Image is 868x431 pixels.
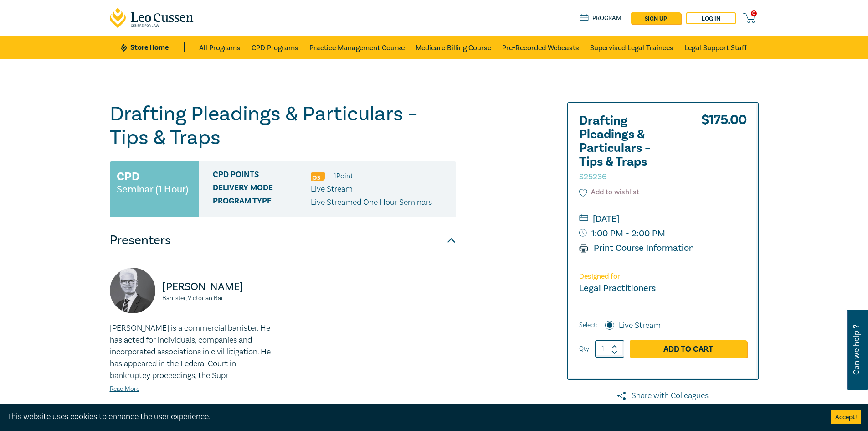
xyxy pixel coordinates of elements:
[631,12,681,24] a: sign up
[110,102,456,150] h1: Drafting Pleadings & Particulars – Tips & Traps
[595,340,624,358] input: 1
[579,226,747,241] small: 1:00 PM - 2:00 PM
[110,268,155,313] img: https://s3.ap-southeast-2.amazonaws.com/leo-cussen-store-production-content/Contacts/Warren%20Smi...
[117,185,188,194] small: Seminar (1 Hour)
[579,212,747,226] small: [DATE]
[309,36,405,59] a: Practice Management Course
[590,36,673,59] a: Supervised Legal Trainees
[567,390,759,402] a: Share with Colleagues
[311,172,325,181] img: Professional Skills
[110,322,277,382] p: [PERSON_NAME] is a commercial barrister. He has acted for individuals, companies and incorporated...
[162,280,277,294] p: [PERSON_NAME]
[199,36,241,59] a: All Programs
[162,295,277,301] small: Barrister, Victorian Bar
[213,183,311,195] span: Delivery Mode
[619,320,661,332] label: Live Stream
[579,344,589,354] label: Qty
[580,13,622,23] a: Program
[831,410,861,424] button: Accept cookies
[579,171,606,182] small: S25236
[579,242,694,254] a: Print Course Information
[686,12,736,24] a: Log in
[110,227,456,254] button: Presenters
[7,411,817,423] div: This website uses cookies to enhance the user experience.
[579,320,597,330] span: Select:
[311,197,432,208] p: Live Streamed One Hour Seminars
[502,36,579,59] a: Pre-Recorded Webcasts
[579,114,679,182] h2: Drafting Pleadings & Particulars – Tips & Traps
[121,42,184,52] a: Store Home
[751,10,757,16] span: 0
[213,197,311,208] span: Program type
[852,315,861,384] span: Can we help ?
[701,114,747,187] div: $ 175.00
[579,272,747,281] p: Designed for
[213,170,311,182] span: CPD Points
[334,170,353,182] li: 1 Point
[579,282,656,294] small: Legal Practitioners
[117,168,139,185] h3: CPD
[579,187,640,197] button: Add to wishlist
[684,36,747,59] a: Legal Support Staff
[252,36,298,59] a: CPD Programs
[630,340,747,358] a: Add to Cart
[311,184,353,194] span: Live Stream
[110,385,139,393] a: Read More
[416,36,491,59] a: Medicare Billing Course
